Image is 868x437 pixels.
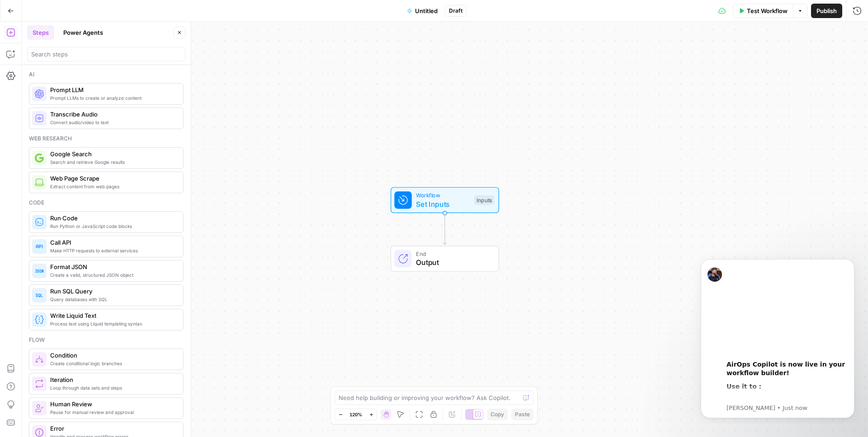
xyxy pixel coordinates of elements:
[50,158,176,166] span: Search and retrieve Google results
[29,336,184,344] div: Flow
[50,424,176,433] span: Error
[487,409,508,420] button: Copy
[50,238,176,247] span: Call API
[50,287,176,296] span: Run SQL Query
[50,94,176,102] span: Prompt LLMs to create or analyze content
[31,50,181,59] input: Search steps
[50,375,176,384] span: Iteration
[361,246,529,272] div: EndOutput
[50,214,176,223] span: Run Code
[449,7,462,15] span: Draft
[50,247,176,254] span: Make HTTP requests to external services
[50,223,176,230] span: Run Python or JavaScript code blocks
[29,199,184,207] div: Code
[50,110,176,119] span: Transcribe Audio
[50,384,176,391] span: Loop through data sets and steps
[511,409,533,420] button: Paste
[811,4,842,18] button: Publish
[50,174,176,183] span: Web Page Scrape
[50,85,176,94] span: Prompt LLM
[443,213,446,245] g: Edge from start to end
[401,4,443,18] button: Untitled
[491,410,504,418] span: Copy
[474,195,494,205] div: Inputs
[50,320,176,327] span: Process text using Liquid templating syntax
[50,360,176,367] span: Create conditional logic branches
[50,119,176,126] span: Convert audio/video to text
[816,6,837,15] span: Publish
[50,262,176,271] span: Format JSON
[50,271,176,279] span: Create a valid, structured JSON object
[29,135,184,143] div: Web research
[50,149,176,158] span: Google Search
[416,199,470,209] span: Set Inputs
[50,311,176,320] span: Write Liquid Text
[50,183,176,190] span: Extract content from web pages
[687,251,868,423] iframe: Intercom notifications message
[747,6,788,15] span: Test Workflow
[416,257,490,268] span: Output
[50,296,176,303] span: Query databases with SQL
[416,249,490,258] span: End
[415,6,438,15] span: Untitled
[50,409,176,416] span: Pause for manual review and approval
[29,70,184,79] div: Ai
[361,187,529,213] div: WorkflowSet InputsInputs
[416,191,470,200] span: Workflow
[515,410,530,418] span: Paste
[349,411,362,418] span: 120%
[50,400,176,409] span: Human Review
[733,4,793,18] button: Test Workflow
[50,351,176,360] span: Condition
